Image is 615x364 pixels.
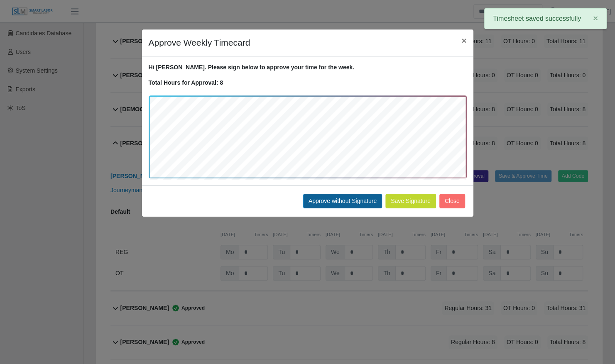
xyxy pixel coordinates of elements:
span: × [593,13,598,23]
button: Save Signature [385,194,436,208]
button: Approve without Signature [303,194,382,208]
button: Close [455,29,473,51]
strong: Hi [PERSON_NAME]. Please sign below to approve your time for the week. [149,64,355,71]
strong: Total Hours for Approval: 8 [149,79,223,86]
h4: Approve Weekly Timecard [149,36,250,49]
span: × [461,36,466,45]
div: Timesheet saved successfully [484,8,607,29]
button: Close [439,194,465,208]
